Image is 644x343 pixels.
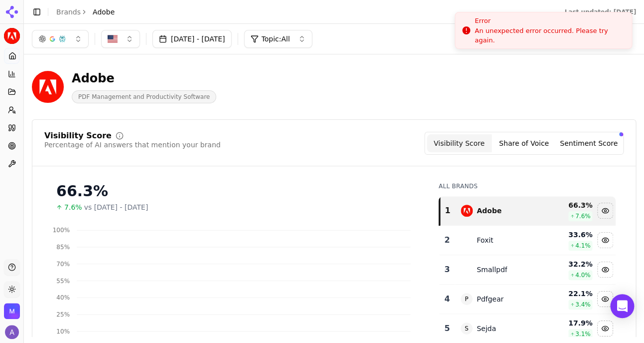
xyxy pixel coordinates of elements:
[72,90,216,103] span: PDF Management and Productivity Software
[443,264,450,276] div: 3
[56,328,70,335] tspan: 10%
[261,34,290,44] span: Topic: All
[548,318,593,328] div: 17.9 %
[575,242,591,250] span: 4.1 %
[443,293,450,305] div: 4
[44,140,221,150] div: Percentage of AI answers that mention your brand
[461,234,473,246] img: foxit
[597,291,613,307] button: Hide pdfgear data
[438,182,616,190] div: All Brands
[439,226,616,255] tr: 2foxitFoxit33.6%4.1%Hide foxit data
[477,235,493,245] div: Foxit
[597,232,613,248] button: Hide foxit data
[427,134,492,152] button: Visibility Score
[548,259,593,269] div: 32.2 %
[5,325,19,339] button: Open user button
[4,303,20,319] button: Open organization switcher
[610,294,634,318] div: Open Intercom Messenger
[575,271,591,279] span: 4.0 %
[4,28,20,44] button: Current brand: Adobe
[475,16,624,26] div: Error
[575,330,591,338] span: 3.1 %
[93,7,115,17] span: Adobe
[5,325,19,339] img: Ashton Dunn
[443,323,450,335] div: 5
[597,203,613,219] button: Hide adobe data
[56,7,115,17] nav: breadcrumb
[461,323,473,335] span: S
[4,303,20,319] img: M2E
[461,293,473,305] span: P
[439,255,616,285] tr: 3smallpdfSmallpdf32.2%4.0%Hide smallpdf data
[461,205,473,217] img: adobe
[152,30,232,48] button: [DATE] - [DATE]
[56,8,81,16] a: Brands
[56,261,70,268] tspan: 70%
[32,71,64,103] img: Adobe
[56,294,70,301] tspan: 40%
[477,206,502,216] div: Adobe
[443,234,450,246] div: 2
[597,262,613,278] button: Hide smallpdf data
[64,202,82,212] span: 7.6%
[439,196,616,226] tr: 1adobeAdobe66.3%7.6%Hide adobe data
[44,132,112,140] div: Visibility Score
[4,28,20,44] img: Adobe
[575,301,591,309] span: 3.4 %
[492,134,556,152] button: Share of Voice
[597,321,613,337] button: Hide sejda data
[548,289,593,299] div: 22.1 %
[477,324,496,334] div: Sejda
[548,230,593,240] div: 33.6 %
[556,134,621,152] button: Sentiment Score
[108,34,118,44] img: US
[444,205,450,217] div: 1
[72,70,216,86] div: Adobe
[53,227,70,234] tspan: 100%
[477,294,504,304] div: Pdfgear
[461,264,473,276] img: smallpdf
[477,265,508,275] div: Smallpdf
[439,285,616,314] tr: 4PPdfgear22.1%3.4%Hide pdfgear data
[56,278,70,285] tspan: 55%
[56,311,70,318] tspan: 25%
[56,182,418,200] div: 66.3%
[575,212,591,220] span: 7.6 %
[548,200,593,210] div: 66.3 %
[56,244,70,251] tspan: 85%
[475,26,624,44] div: An unexpected error occurred. Please try again.
[84,202,148,212] span: vs [DATE] - [DATE]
